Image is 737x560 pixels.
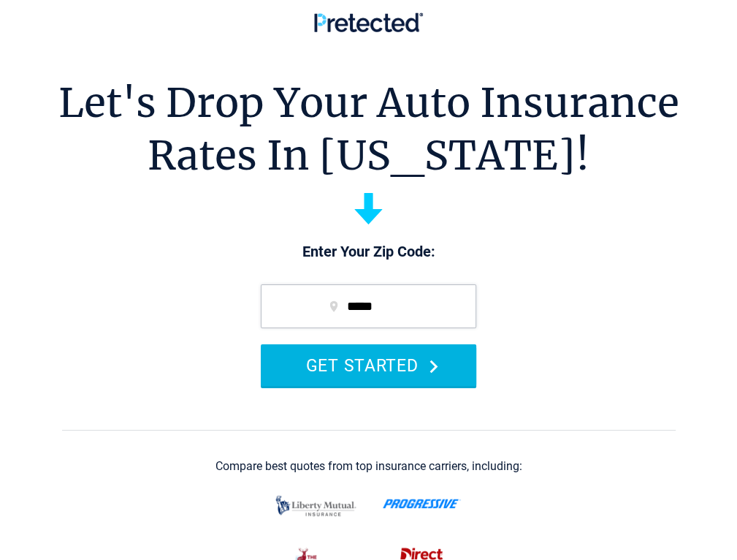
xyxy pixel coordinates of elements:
button: GET STARTED [261,344,476,386]
p: Enter Your Zip Code: [246,242,491,262]
div: Compare best quotes from top insurance carriers, including: [215,460,522,473]
img: liberty [272,488,360,523]
h1: Let's Drop Your Auto Insurance Rates In [US_STATE]! [58,77,679,182]
input: zip code [261,284,476,328]
img: Pretected Logo [314,12,423,32]
img: progressive [383,499,461,509]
